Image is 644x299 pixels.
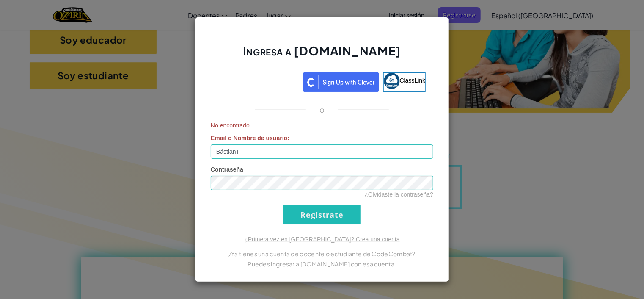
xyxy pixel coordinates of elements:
[214,72,303,90] iframe: Botón de Acceder con Google
[211,134,289,142] label: :
[211,259,433,269] p: Puedes ingresar a [DOMAIN_NAME] con esa cuenta.
[211,166,243,173] span: Contraseña
[211,249,433,259] p: ¿Ya tienes una cuenta de docente o estudiante de CodeCombat?
[303,72,379,92] img: clever_sso_button@2x.png
[244,236,400,243] a: ¿Primera vez en [GEOGRAPHIC_DATA]? Crea una cuenta
[211,135,287,141] span: Email o Nombre de usuario
[283,205,361,224] input: Regístrate
[400,77,426,84] span: ClassLink
[319,105,325,115] p: o
[211,121,433,130] span: No encontrado.
[384,73,400,89] img: classlink-logo-small.png
[211,43,433,67] h2: Ingresa a [DOMAIN_NAME]
[364,191,433,198] a: ¿Olvidaste la contraseña?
